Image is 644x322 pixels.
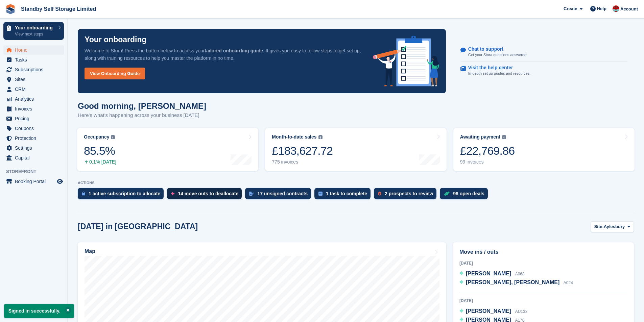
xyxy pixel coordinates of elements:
[15,124,55,133] span: Coupons
[3,114,64,123] a: menu
[468,71,531,76] p: In-depth set up guides and resources.
[111,135,115,139] img: icon-info-grey-7440780725fd019a000dd9b08b2336e03edf1995a4989e88bcd33f0948082b44.svg
[515,309,528,314] span: AU133
[378,192,381,196] img: prospect-51fa495bee0391a8d652442698ab0144808aea92771e9ea1ae160a38d050c398.svg
[3,84,64,94] a: menu
[3,55,64,65] a: menu
[15,114,55,123] span: Pricing
[3,133,64,143] a: menu
[3,177,64,186] a: menu
[249,192,254,196] img: contract_signature_icon-13c848040528278c33f63329250d36e43548de30e8caae1d1a13099fd9432cc5.svg
[15,75,55,84] span: Sites
[3,45,64,55] a: menu
[314,188,374,203] a: 1 task to complete
[84,134,109,140] div: Occupancy
[468,65,525,71] p: Visit the help center
[460,134,501,140] div: Awaiting payment
[591,221,634,232] button: Site: Aylesbury
[5,4,16,14] img: stora-icon-8386f47178a22dfd0bd8f6a31ec36ba5ce8667c1dd55bd0f319d3a0aa187defe.svg
[613,5,619,12] img: Connor Spurle
[4,304,74,318] p: Signed in successfully.
[245,188,314,203] a: 17 unsigned contracts
[466,308,511,314] span: [PERSON_NAME]
[604,223,625,230] span: Aylesbury
[78,188,167,203] a: 1 active subscription to allocate
[459,278,573,287] a: [PERSON_NAME], [PERSON_NAME] A024
[78,222,198,231] h2: [DATE] in [GEOGRAPHIC_DATA]
[85,248,95,254] h2: Map
[15,94,55,104] span: Analytics
[502,135,506,139] img: icon-info-grey-7440780725fd019a000dd9b08b2336e03edf1995a4989e88bcd33f0948082b44.svg
[515,272,525,276] span: A068
[594,223,604,230] span: Site:
[272,134,316,140] div: Month-to-date sales
[459,270,525,278] a: [PERSON_NAME] A068
[459,307,527,316] a: [PERSON_NAME] AU133
[15,31,55,37] p: View next steps
[326,191,367,196] div: 1 task to complete
[6,168,67,175] span: Storefront
[15,143,55,153] span: Settings
[3,22,64,40] a: Your onboarding View next steps
[78,101,206,110] h1: Good morning, [PERSON_NAME]
[459,260,627,266] div: [DATE]
[15,84,55,94] span: CRM
[265,128,446,171] a: Month-to-date sales £183,627.72 775 invoices
[459,298,627,304] div: [DATE]
[56,177,64,185] a: Preview store
[620,6,638,13] span: Account
[167,188,245,203] a: 14 move outs to deallocate
[466,279,559,285] span: [PERSON_NAME], [PERSON_NAME]
[468,46,522,52] p: Chat to support
[85,68,145,79] a: View Onboarding Guide
[15,104,55,114] span: Invoices
[77,128,258,171] a: Occupancy 85.5% 0.1% [DATE]
[15,55,55,65] span: Tasks
[373,36,439,86] img: onboarding-info-6c161a55d2c0e0a8cae90662b2fe09162a5109e8cc188191df67fb4f79e88e88.svg
[460,43,627,61] a: Chat to support Get your Stora questions answered.
[257,191,308,196] div: 17 unsigned contracts
[453,191,484,196] div: 98 open deals
[318,192,323,196] img: task-75834270c22a3079a89374b754ae025e5fb1db73e45f91037f5363f120a921f8.svg
[78,181,634,185] p: ACTIONS
[460,144,515,158] div: £22,769.86
[3,94,64,104] a: menu
[15,65,55,74] span: Subscriptions
[374,188,440,203] a: 2 prospects to review
[82,191,85,196] img: active_subscription_to_allocate_icon-d502201f5373d7db506a760aba3b589e785aa758c864c3986d89f69b8ff3...
[453,128,635,171] a: Awaiting payment £22,769.86 99 invoices
[440,188,491,203] a: 98 open deals
[178,191,238,196] div: 14 move outs to deallocate
[466,271,511,276] span: [PERSON_NAME]
[444,191,450,196] img: deal-1b604bf984904fb50ccaf53a9ad4b4a5d6e5aea283cecdc64d6e3604feb123c2.svg
[84,159,116,165] div: 0.1% [DATE]
[3,75,64,84] a: menu
[460,61,627,80] a: Visit the help center In-depth set up guides and resources.
[15,25,55,30] p: Your onboarding
[564,5,577,12] span: Create
[3,143,64,153] a: menu
[597,5,606,12] span: Help
[89,191,160,196] div: 1 active subscription to allocate
[15,177,55,186] span: Booking Portal
[15,133,55,143] span: Protection
[78,112,206,119] p: Here's what's happening across your business [DATE]
[460,159,515,165] div: 99 invoices
[85,47,362,62] p: Welcome to Stora! Press the button below to access your . It gives you easy to follow steps to ge...
[15,153,55,163] span: Capital
[459,248,627,256] h2: Move ins / outs
[3,153,64,163] a: menu
[18,3,99,15] a: Standby Self Storage Limited
[318,135,323,139] img: icon-info-grey-7440780725fd019a000dd9b08b2336e03edf1995a4989e88bcd33f0948082b44.svg
[272,159,333,165] div: 775 invoices
[3,124,64,133] a: menu
[205,48,263,53] strong: tailored onboarding guide
[3,65,64,74] a: menu
[3,104,64,114] a: menu
[15,45,55,55] span: Home
[171,192,174,196] img: move_outs_to_deallocate_icon-f764333ba52eb49d3ac5e1228854f67142a1ed5810a6f6cc68b1a99e826820c5.svg
[272,144,333,158] div: £183,627.72
[385,191,433,196] div: 2 prospects to review
[468,52,527,58] p: Get your Stora questions answered.
[84,144,116,158] div: 85.5%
